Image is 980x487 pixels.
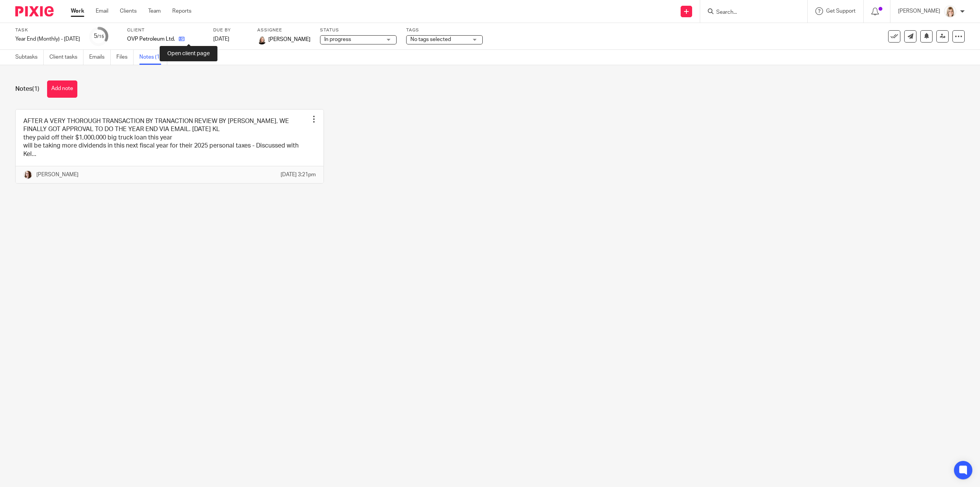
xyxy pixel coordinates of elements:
[15,27,80,33] label: Task
[94,32,104,41] div: 5
[15,35,80,43] div: Year End (Monthly) - July 2025
[213,27,248,33] label: Due by
[173,50,203,65] a: Audit logs
[257,27,310,33] label: Assignee
[36,171,78,179] p: [PERSON_NAME]
[410,37,451,42] span: No tags selected
[127,35,175,43] p: OVP Petroleum Ltd.
[324,37,351,42] span: In progress
[320,27,397,33] label: Status
[116,50,134,65] a: Files
[47,80,77,98] button: Add note
[15,35,80,43] div: Year End (Monthly) - [DATE]
[49,50,83,65] a: Client tasks
[268,36,310,43] span: [PERSON_NAME]
[715,9,784,16] input: Search
[898,7,940,15] p: [PERSON_NAME]
[96,7,108,15] a: Email
[89,50,111,65] a: Emails
[71,7,84,15] a: Work
[148,7,161,15] a: Team
[97,34,104,39] small: /15
[406,27,483,33] label: Tags
[15,6,54,16] img: Pixie
[15,85,39,93] h1: Notes
[23,170,33,179] img: Kelsey%20Website-compressed%20Resized.jpg
[213,36,229,42] span: [DATE]
[127,27,204,33] label: Client
[826,8,856,14] span: Get Support
[944,5,956,18] img: Tayler%20Headshot%20Compressed%20Resized%202.jpg
[257,35,266,44] img: Screenshot%202023-11-02%20134555.png
[139,50,167,65] a: Notes (1)
[120,7,137,15] a: Clients
[15,50,44,65] a: Subtasks
[172,7,191,15] a: Reports
[281,171,316,179] p: [DATE] 3:21pm
[32,86,39,92] span: (1)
